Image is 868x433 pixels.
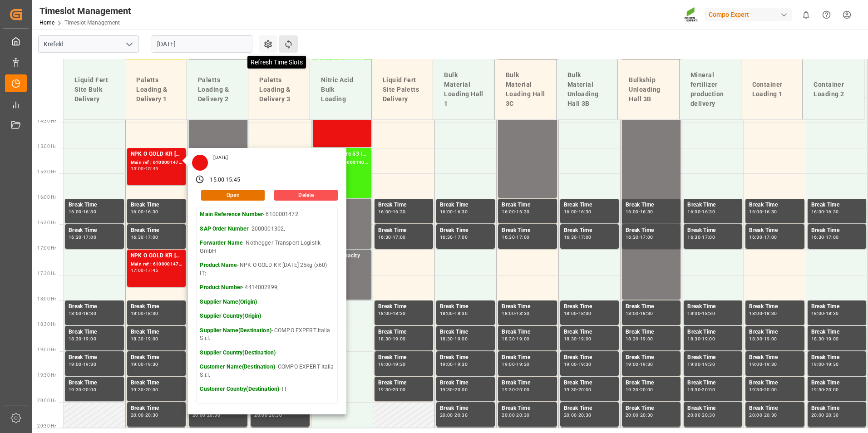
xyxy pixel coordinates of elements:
[578,311,592,315] div: 18:30
[131,337,144,341] div: 18:30
[577,311,578,315] div: -
[37,271,56,276] span: 17:30 Hr
[393,388,406,392] div: 20:00
[200,299,257,305] strong: Supplier Name(Origin)
[145,268,158,272] div: 17:45
[749,362,762,366] div: 19:00
[626,353,677,362] div: Break Time
[811,302,863,311] div: Break Time
[564,67,611,112] div: Bulk Material Unloading Hall 3B
[200,239,334,255] p: - Nothegger Transport Logistik GmbH
[640,235,653,239] div: 17:00
[687,379,739,388] div: Break Time
[145,167,158,171] div: 15:45
[210,154,231,161] div: [DATE]
[684,7,699,23] img: Screenshot%202023-09-29%20at%2010.02.21.png_1712312052.png
[826,235,839,239] div: 17:00
[454,210,468,214] div: 16:30
[200,240,243,246] strong: Forwarder Name
[131,302,182,311] div: Break Time
[454,388,468,392] div: 20:00
[749,353,800,362] div: Break Time
[687,362,700,366] div: 19:00
[564,388,577,392] div: 19:30
[687,210,700,214] div: 16:00
[502,337,515,341] div: 18:30
[453,210,454,214] div: -
[393,337,406,341] div: 19:00
[83,210,96,214] div: 16:30
[564,226,615,235] div: Break Time
[640,311,653,315] div: 18:30
[749,311,762,315] div: 18:00
[687,226,739,235] div: Break Time
[626,328,677,337] div: Break Time
[378,235,391,239] div: 16:30
[824,235,825,239] div: -
[700,311,702,315] div: -
[502,201,553,210] div: Break Time
[515,210,516,214] div: -
[564,235,577,239] div: 16:30
[440,302,491,311] div: Break Time
[826,311,839,315] div: 18:30
[39,20,54,26] a: Home
[200,226,248,232] strong: SAP Order Number
[440,353,491,362] div: Break Time
[578,337,592,341] div: 19:00
[440,388,453,392] div: 19:30
[762,337,764,341] div: -
[700,210,702,214] div: -
[516,210,529,214] div: 16:30
[200,298,334,306] p: -
[502,311,515,315] div: 18:00
[37,144,56,149] span: 15:00 Hr
[274,190,338,201] button: Delete
[578,388,592,392] div: 20:00
[702,235,715,239] div: 17:00
[69,201,120,210] div: Break Time
[502,210,515,214] div: 16:00
[811,353,863,362] div: Break Time
[200,284,334,292] p: - 4414002899;
[131,268,144,272] div: 17:00
[131,362,144,366] div: 19:00
[378,210,391,214] div: 16:00
[626,311,639,315] div: 18:00
[578,235,592,239] div: 17:00
[379,72,426,108] div: Liquid Fert Site Paletts Delivery
[515,337,516,341] div: -
[639,235,640,239] div: -
[226,176,240,184] div: 15:45
[131,261,182,268] div: Main ref : 6100001473, 2000001306;
[440,201,491,210] div: Break Time
[200,262,237,268] strong: Product Name
[749,302,800,311] div: Break Time
[194,72,241,108] div: Paletts Loading & Delivery 2
[144,337,145,341] div: -
[811,201,863,210] div: Break Time
[816,5,837,25] button: Help Center
[440,328,491,337] div: Break Time
[69,379,120,388] div: Break Time
[749,235,762,239] div: 16:30
[502,388,515,392] div: 19:30
[200,364,275,370] strong: Customer Name(Destination)
[131,159,182,167] div: Main ref : 6100001472, 2000001302;
[577,235,578,239] div: -
[687,328,739,337] div: Break Time
[502,362,515,366] div: 19:00
[564,337,577,341] div: 18:30
[37,220,56,225] span: 16:30 Hr
[453,337,454,341] div: -
[71,72,118,108] div: Liquid Fert Site Bulk Delivery
[824,210,825,214] div: -
[224,176,226,184] div: -
[502,302,553,311] div: Break Time
[626,337,639,341] div: 18:30
[764,210,777,214] div: 16:30
[37,246,56,251] span: 17:00 Hr
[764,337,777,341] div: 19:00
[502,226,553,235] div: Break Time
[131,328,182,337] div: Break Time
